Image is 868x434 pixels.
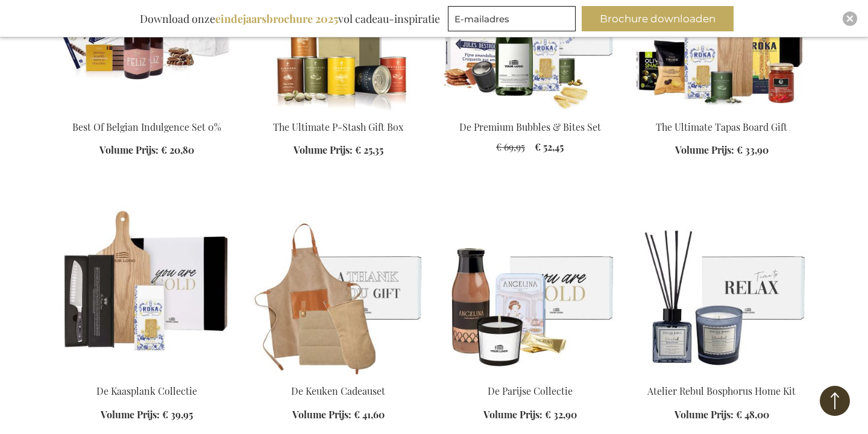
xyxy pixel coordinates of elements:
[101,408,160,421] span: Volume Prijs:
[843,11,857,26] div: Close
[96,385,197,397] a: De Kaasplank Collectie
[582,6,734,31] button: Brochure downloaden
[488,385,573,397] a: De Parijse Collectie
[60,370,233,381] a: The Cheese Board Collection
[72,121,221,133] a: Best Of Belgian Indulgence Set 0%
[252,206,424,374] img: The Kitchen Gift Set
[675,408,734,421] span: Volume Prijs:
[60,105,233,117] a: Best Of Belgian Indulgence Set 0% Best Of Belgian Indulgence Set 0%
[675,143,769,157] a: Volume Prijs: € 33,90
[635,370,808,381] a: Atelier Rebul Bosphorus Home Kit
[294,143,353,156] span: Volume Prijs:
[162,408,193,421] span: € 39,95
[252,105,424,117] a: The Ultimate P-Stash Gift Box
[535,140,564,153] span: € 52,45
[448,6,579,35] form: marketing offers and promotions
[161,143,194,156] span: € 20,80
[736,408,769,421] span: € 48,00
[496,140,525,153] span: € 69,95
[355,143,383,156] span: € 25,35
[635,105,808,117] a: The Ultimate Tapas Board Gift
[635,206,808,374] img: Atelier Rebul Bosphorus Home Kit
[459,121,601,133] a: De Premium Bubbles & Bites Set
[737,143,769,156] span: € 33,90
[675,408,769,422] a: Volume Prijs: € 48,00
[291,385,385,397] a: De Keuken Cadeauset
[656,121,787,133] a: The Ultimate Tapas Board Gift
[60,206,233,374] img: The Cheese Board Collection
[483,408,577,422] a: Volume Prijs: € 32,90
[444,370,616,381] a: The Parisian Collection
[134,6,445,31] div: Download onze vol cadeau-inspiratie
[647,385,796,397] a: Atelier Rebul Bosphorus Home Kit
[545,408,577,421] span: € 32,90
[99,143,194,157] a: Volume Prijs: € 20,80
[273,121,403,133] a: The Ultimate P-Stash Gift Box
[101,408,193,422] a: Volume Prijs: € 39,95
[292,408,351,421] span: Volume Prijs:
[675,143,734,156] span: Volume Prijs:
[215,11,338,26] b: eindejaarsbrochure 2025
[292,408,385,422] a: Volume Prijs: € 41,60
[99,143,159,156] span: Volume Prijs:
[846,15,854,22] img: Close
[444,206,616,374] img: The Parisian Collection
[444,105,616,117] a: The Premium Bubbles & Bites Set
[294,143,383,157] a: Volume Prijs: € 25,35
[448,6,576,31] input: E-mailadres
[483,408,542,421] span: Volume Prijs:
[252,370,424,381] a: The Kitchen Gift Set
[354,408,385,421] span: € 41,60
